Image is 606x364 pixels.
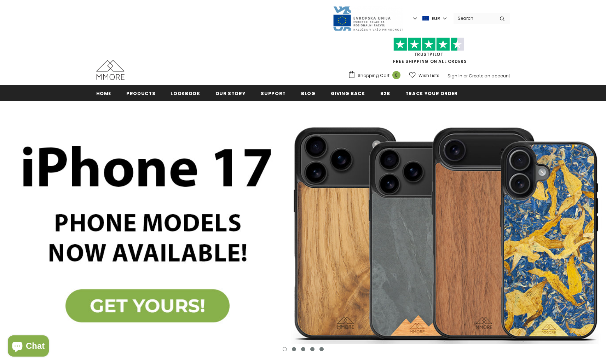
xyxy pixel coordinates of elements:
span: Products [126,90,155,97]
a: Create an account [469,73,510,79]
button: 5 [319,347,324,351]
button: 4 [310,347,314,351]
a: B2B [380,85,390,101]
a: Trustpilot [414,51,444,57]
a: Lookbook [171,85,200,101]
a: Home [96,85,111,101]
a: Track your order [405,85,458,101]
img: Javni Razpis [333,6,403,31]
span: EUR [432,15,440,22]
a: Our Story [215,85,246,101]
img: Trust Pilot Stars [393,37,464,51]
span: Track your order [405,90,458,97]
a: Products [126,85,155,101]
a: support [261,85,286,101]
button: 1 [283,347,287,351]
button: 2 [292,347,296,351]
a: Shopping Cart 0 [348,70,404,81]
button: 3 [301,347,305,351]
span: Giving back [331,90,365,97]
span: Blog [301,90,316,97]
span: Our Story [215,90,246,97]
span: Home [96,90,111,97]
a: Javni Razpis [333,15,403,21]
span: B2B [380,90,390,97]
a: Giving back [331,85,365,101]
inbox-online-store-chat: Shopify online store chat [6,335,51,358]
img: MMORE Cases [96,60,125,80]
a: Blog [301,85,316,101]
span: Lookbook [171,90,200,97]
span: Shopping Cart [358,72,389,79]
span: Wish Lists [419,72,439,79]
input: Search Site [454,13,494,23]
a: Sign In [448,73,462,79]
span: support [261,90,286,97]
span: or [463,73,468,79]
span: FREE SHIPPING ON ALL ORDERS [348,41,510,64]
span: 0 [392,71,400,79]
a: Wish Lists [409,69,439,82]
